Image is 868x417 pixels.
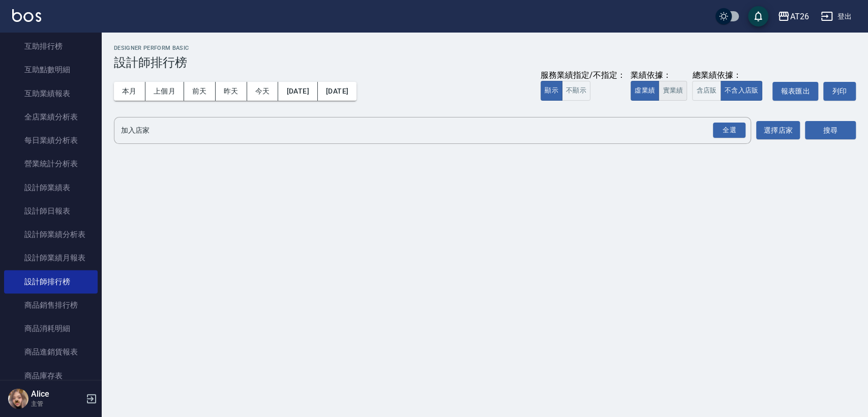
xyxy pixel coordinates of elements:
[817,7,856,26] button: 登出
[145,82,184,101] button: 上個月
[692,70,767,81] div: 總業績依據：
[823,82,856,101] button: 列印
[4,317,98,340] a: 商品消耗明細
[114,82,145,101] button: 本月
[4,82,98,105] a: 互助業績報表
[318,82,356,101] button: [DATE]
[4,246,98,270] a: 設計師業績月報表
[772,82,818,101] button: 報表匯出
[631,81,659,101] button: 虛業績
[4,35,98,58] a: 互助排行榜
[278,82,317,101] button: [DATE]
[721,81,763,101] button: 不含入店販
[114,45,856,51] h2: Designer Perform Basic
[4,129,98,152] a: 每日業績分析表
[4,293,98,317] a: 商品銷售排行榜
[31,399,83,408] p: 主管
[114,55,856,70] h3: 設計師排行榜
[4,223,98,246] a: 設計師業績分析表
[713,123,745,138] div: 全選
[8,389,28,409] img: Person
[773,6,813,27] button: AT26
[4,199,98,223] a: 設計師日報表
[12,9,41,22] img: Logo
[184,82,216,101] button: 前天
[31,389,83,399] h5: Alice
[805,121,856,140] button: 搜尋
[4,105,98,129] a: 全店業績分析表
[4,340,98,364] a: 商品進銷貨報表
[748,6,768,26] button: save
[541,81,562,101] button: 顯示
[692,81,721,101] button: 含店販
[4,176,98,199] a: 設計師業績表
[247,82,279,101] button: 今天
[711,121,747,140] button: Open
[659,81,687,101] button: 實業績
[756,121,800,140] button: 選擇店家
[562,81,590,101] button: 不顯示
[4,364,98,388] a: 商品庫存表
[541,70,625,81] div: 服務業績指定/不指定：
[4,270,98,293] a: 設計師排行榜
[631,70,687,81] div: 業績依據：
[4,58,98,81] a: 互助點數明細
[790,10,809,23] div: AT26
[4,152,98,175] a: 營業統計分析表
[118,122,731,139] input: 店家名稱
[216,82,247,101] button: 昨天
